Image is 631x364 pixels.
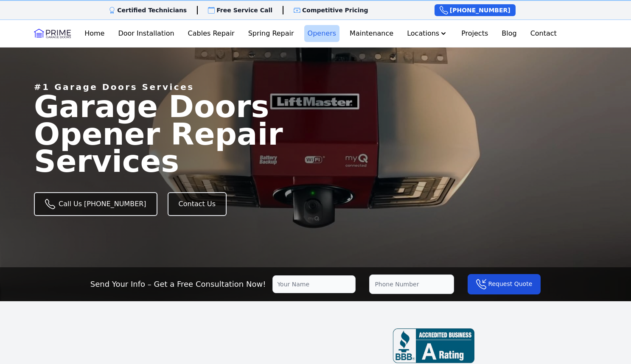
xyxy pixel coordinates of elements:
[168,192,227,216] a: Contact Us
[393,328,474,363] img: BBB-review
[81,25,108,42] a: Home
[369,274,454,294] input: Phone Number
[245,25,297,42] a: Spring Repair
[185,25,238,42] a: Cables Repair
[302,6,368,14] p: Competitive Pricing
[34,81,194,93] p: #1 Garage Doors Services
[468,274,541,294] button: Request Quote
[115,25,177,42] a: Door Installation
[34,89,283,179] span: Garage Doors Opener Repair Services
[117,6,187,14] p: Certified Technicians
[346,25,397,42] a: Maintenance
[435,4,516,16] a: [PHONE_NUMBER]
[498,25,520,42] a: Blog
[527,25,560,42] a: Contact
[272,275,356,293] input: Your Name
[458,25,491,42] a: Projects
[304,25,340,42] a: Openers
[34,27,71,40] img: Logo
[404,25,451,42] button: Locations
[34,192,157,216] a: Call Us [PHONE_NUMBER]
[90,278,266,290] p: Send Your Info – Get a Free Consultation Now!
[216,6,272,14] p: Free Service Call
